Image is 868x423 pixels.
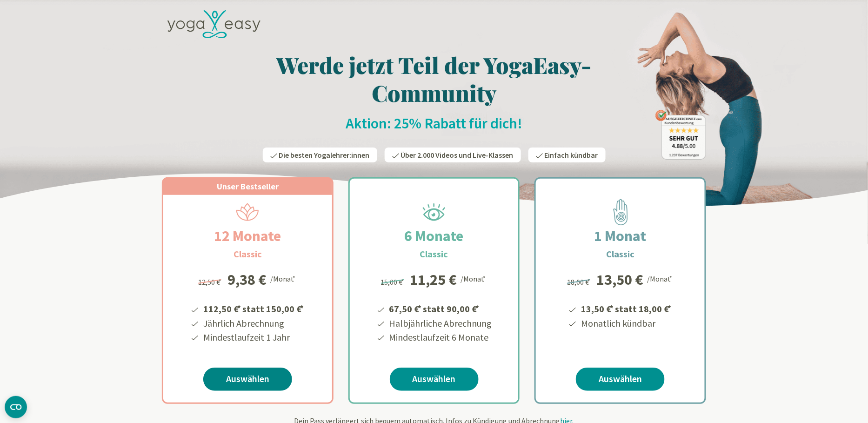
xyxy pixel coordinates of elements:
[198,277,223,287] span: 12,50 €
[162,51,706,107] h1: Werde jetzt Teil der YogaEasy-Community
[647,272,674,284] div: /Monat
[606,247,634,261] h3: Classic
[388,316,492,330] li: Halbjährliche Abrechnung
[420,247,448,261] h3: Classic
[5,396,27,418] button: CMP-Widget öffnen
[270,272,297,284] div: /Monat
[655,110,706,160] img: ausgezeichnet_badge.png
[576,368,665,391] a: Auswählen
[580,301,673,316] li: 13,50 € statt 18,00 €
[227,272,267,287] div: 9,38 €
[202,316,305,330] li: Jährlich Abrechnung
[162,114,706,133] h2: Aktion: 25% Rabatt für dich!
[461,272,487,284] div: /Monat
[572,225,669,247] h2: 1 Monat
[192,225,303,247] h2: 12 Monate
[382,225,486,247] h2: 6 Monate
[202,301,305,316] li: 112,50 € statt 150,00 €
[567,277,592,287] span: 18,00 €
[217,181,279,192] span: Unser Bestseller
[202,330,305,344] li: Mindestlaufzeit 1 Jahr
[410,272,457,287] div: 11,25 €
[388,330,492,344] li: Mindestlaufzeit 6 Monate
[388,301,492,316] li: 67,50 € statt 90,00 €
[580,316,673,330] li: Monatlich kündbar
[203,368,292,391] a: Auswählen
[381,277,406,287] span: 15,00 €
[545,150,598,160] span: Einfach kündbar
[596,272,643,287] div: 13,50 €
[279,150,370,160] span: Die besten Yogalehrer:innen
[401,150,514,160] span: Über 2.000 Videos und Live-Klassen
[234,247,262,261] h3: Classic
[390,368,479,391] a: Auswählen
